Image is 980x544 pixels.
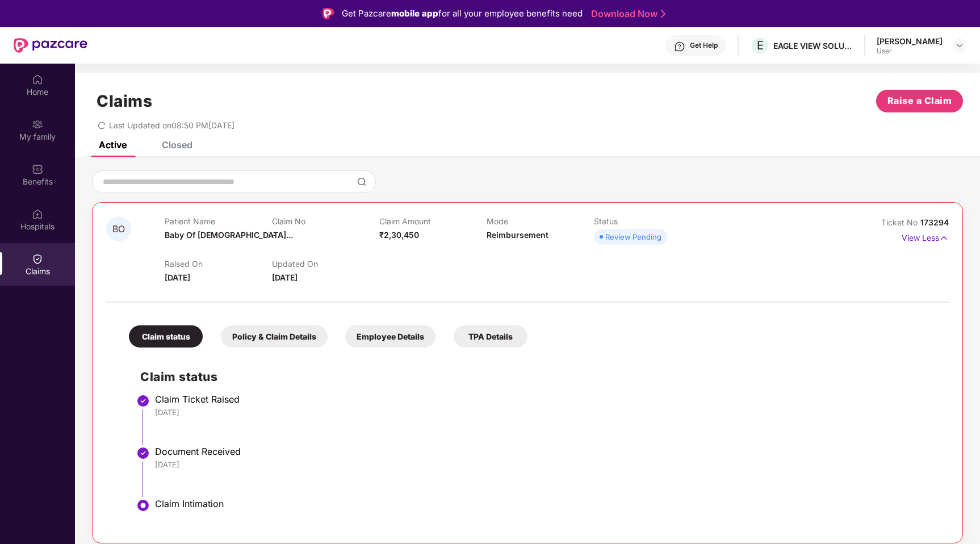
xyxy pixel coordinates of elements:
[162,139,192,150] div: Closed
[14,38,87,53] img: New Pazcare Logo
[955,41,964,50] img: svg+xml;base64,PHN2ZyBpZD0iRHJvcGRvd24tMzJ4MzIiIHhtbG5zPSJodHRwOi8vd3d3LnczLm9yZy8yMDAwL3N2ZyIgd2...
[757,39,764,52] span: E
[165,230,293,240] span: Baby Of [DEMOGRAPHIC_DATA]...
[32,119,43,130] img: svg+xml;base64,PHN2ZyB3aWR0aD0iMjAiIGhlaWdodD0iMjAiIHZpZXdCb3g9IjAgMCAyMCAyMCIgZmlsbD0ibm9uZSIgeG...
[97,91,152,111] h1: Claims
[221,325,328,348] div: Policy & Claim Details
[140,367,937,386] h2: Claim status
[594,216,701,226] p: Status
[877,36,943,47] div: [PERSON_NAME]
[32,74,43,85] img: svg+xml;base64,PHN2ZyBpZD0iSG9tZSIgeG1sbnM9Imh0dHA6Ly93d3cudzMub3JnLzIwMDAvc3ZnIiB3aWR0aD0iMjAiIG...
[112,224,125,234] span: BO
[32,208,43,220] img: svg+xml;base64,PHN2ZyBpZD0iSG9zcGl0YWxzIiB4bWxucz0iaHR0cDovL3d3dy53My5vcmcvMjAwMC9zdmciIHdpZHRoPS...
[272,273,298,282] span: [DATE]
[136,446,150,460] img: svg+xml;base64,PHN2ZyBpZD0iU3RlcC1Eb25lLTMyeDMyIiB4bWxucz0iaHR0cDovL3d3dy53My5vcmcvMjAwMC9zdmciIH...
[32,253,43,265] img: svg+xml;base64,PHN2ZyBpZD0iQ2xhaW0iIHhtbG5zPSJodHRwOi8vd3d3LnczLm9yZy8yMDAwL3N2ZyIgd2lkdGg9IjIwIi...
[920,217,949,227] span: 173294
[165,259,272,269] p: Raised On
[773,40,853,51] div: EAGLE VIEW SOLUTIONS PRIVATE LIMITED
[690,41,718,50] div: Get Help
[661,8,665,20] img: Stroke
[129,325,203,348] div: Claim status
[342,7,583,20] div: Get Pazcare for all your employee benefits need
[876,90,963,112] button: Raise a Claim
[487,216,594,226] p: Mode
[391,8,438,19] strong: mobile app
[155,459,937,470] div: [DATE]
[605,231,661,242] div: Review Pending
[272,259,379,269] p: Updated On
[591,8,662,20] a: Download Now
[155,394,937,405] div: Claim Ticket Raised
[99,139,127,150] div: Active
[902,229,949,244] p: View Less
[674,41,685,52] img: svg+xml;base64,PHN2ZyBpZD0iSGVscC0zMngzMiIgeG1sbnM9Imh0dHA6Ly93d3cudzMub3JnLzIwMDAvc3ZnIiB3aWR0aD...
[155,407,937,417] div: [DATE]
[109,120,234,130] span: Last Updated on 08:50 PM[DATE]
[379,230,419,240] span: ₹2,30,450
[272,216,379,226] p: Claim No
[165,216,272,226] p: Patient Name
[345,325,435,348] div: Employee Details
[155,446,937,457] div: Document Received
[487,230,548,240] span: Reimbursement
[887,94,952,108] span: Raise a Claim
[136,394,150,408] img: svg+xml;base64,PHN2ZyBpZD0iU3RlcC1Eb25lLTMyeDMyIiB4bWxucz0iaHR0cDovL3d3dy53My5vcmcvMjAwMC9zdmciIH...
[165,273,190,282] span: [DATE]
[881,217,920,227] span: Ticket No
[98,120,106,130] span: redo
[136,499,150,512] img: svg+xml;base64,PHN2ZyBpZD0iU3RlcC1BY3RpdmUtMzJ4MzIiIHhtbG5zPSJodHRwOi8vd3d3LnczLm9yZy8yMDAwL3N2Zy...
[454,325,527,348] div: TPA Details
[379,216,487,226] p: Claim Amount
[272,230,276,240] span: -
[877,47,943,56] div: User
[32,164,43,175] img: svg+xml;base64,PHN2ZyBpZD0iQmVuZWZpdHMiIHhtbG5zPSJodHRwOi8vd3d3LnczLm9yZy8yMDAwL3N2ZyIgd2lkdGg9Ij...
[939,232,949,244] img: svg+xml;base64,PHN2ZyB4bWxucz0iaHR0cDovL3d3dy53My5vcmcvMjAwMC9zdmciIHdpZHRoPSIxNyIgaGVpZ2h0PSIxNy...
[155,498,937,509] div: Claim Intimation
[323,8,334,19] img: Logo
[357,177,366,186] img: svg+xml;base64,PHN2ZyBpZD0iU2VhcmNoLTMyeDMyIiB4bWxucz0iaHR0cDovL3d3dy53My5vcmcvMjAwMC9zdmciIHdpZH...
